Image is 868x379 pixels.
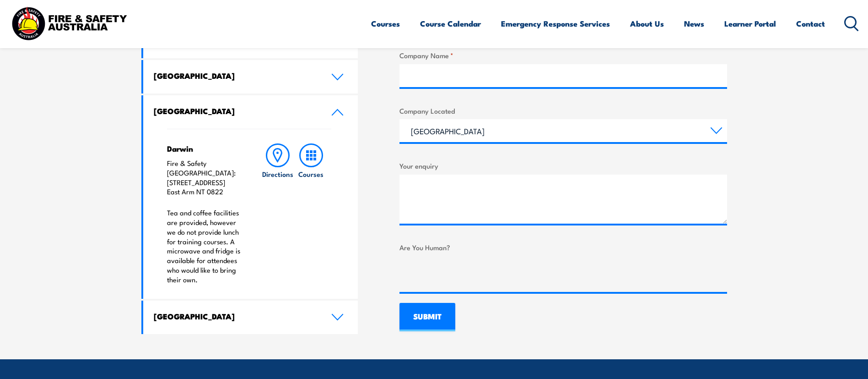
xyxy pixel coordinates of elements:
[371,11,400,36] a: Courses
[154,106,318,116] h4: [GEOGRAPHIC_DATA]
[399,50,727,60] label: Company Name
[630,11,664,36] a: About Us
[262,169,293,179] h6: Directions
[143,60,358,93] a: [GEOGRAPHIC_DATA]
[399,303,455,331] input: SUBMIT
[399,160,727,171] label: Your enquiry
[399,256,539,292] iframe: reCAPTCHA
[501,11,610,36] a: Emergency Response Services
[684,11,704,36] a: News
[167,143,243,154] h4: Darwin
[295,143,328,285] a: Courses
[154,71,318,81] h4: [GEOGRAPHIC_DATA]
[298,169,323,179] h6: Courses
[167,208,243,284] p: Tea and coffee facilities are provided, however we do not provide lunch for training courses. A m...
[261,143,294,285] a: Directions
[399,242,727,253] label: Are You Human?
[724,11,776,36] a: Learner Portal
[420,11,481,36] a: Course Calendar
[143,301,358,334] a: [GEOGRAPHIC_DATA]
[796,11,825,36] a: Contact
[143,95,358,129] a: [GEOGRAPHIC_DATA]
[399,105,727,116] label: Company Located
[154,311,318,321] h4: [GEOGRAPHIC_DATA]
[167,159,243,197] p: Fire & Safety [GEOGRAPHIC_DATA]: [STREET_ADDRESS] East Arm NT 0822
